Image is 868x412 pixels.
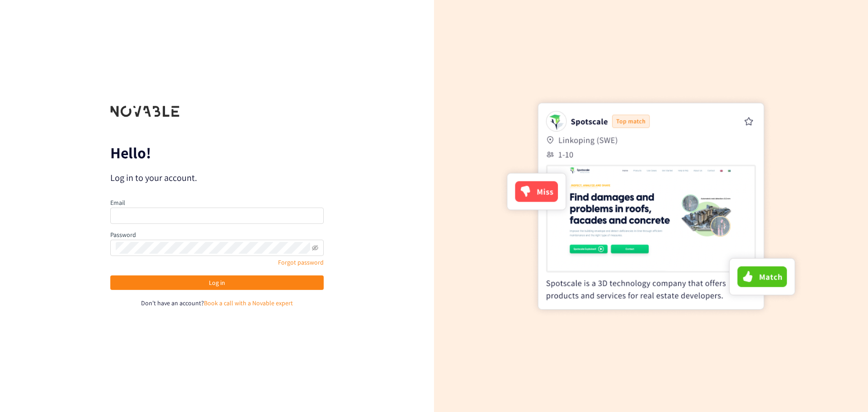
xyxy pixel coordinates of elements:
[110,171,324,184] p: Log in to your account.
[110,146,324,160] p: Hello!
[141,299,204,307] span: Don't have an account?
[204,299,293,307] a: Book a call with a Novable expert
[209,278,225,288] span: Log in
[312,245,318,251] span: eye-invisible
[110,275,324,290] button: Log in
[110,199,125,207] label: Email
[278,258,324,266] a: Forgot password
[110,231,136,239] label: Password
